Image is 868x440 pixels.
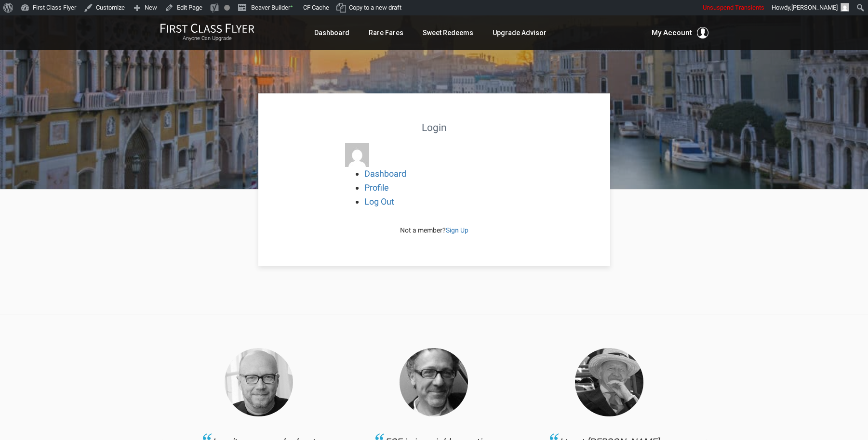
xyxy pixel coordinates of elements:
a: Profile [364,182,389,193]
a: Log Out [364,196,394,207]
img: First Class Flyer [160,23,254,33]
span: Not a member? [400,226,468,234]
small: Anyone Can Upgrade [160,35,254,42]
a: Upgrade Advisor [493,24,547,41]
a: Dashboard [314,24,349,41]
span: • [290,1,293,12]
a: Sweet Redeems [423,24,473,41]
span: [PERSON_NAME] [791,4,838,11]
button: My Account [652,27,708,39]
a: Dashboard [364,168,406,179]
a: Sign Up [446,226,468,234]
strong: Login [422,122,447,133]
img: Haggis-v2.png [225,348,293,416]
a: Rare Fares [369,24,403,41]
img: Thomas.png [400,348,468,416]
img: Collins.png [575,348,643,416]
span: Unsuspend Transients [703,4,764,11]
a: First Class FlyerAnyone Can Upgrade [160,23,254,42]
span: My Account [652,27,692,39]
